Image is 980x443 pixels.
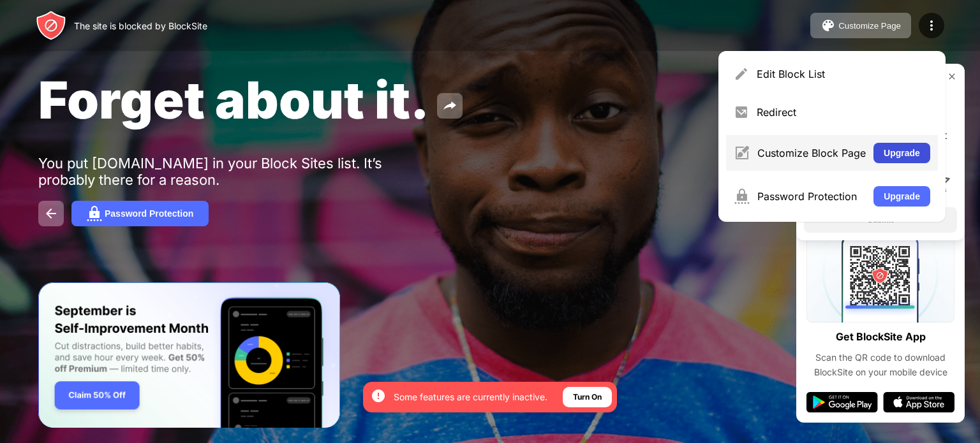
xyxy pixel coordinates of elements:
img: app-store.svg [883,392,954,412]
iframe: Banner [38,282,340,428]
img: menu-redirect.svg [734,105,749,120]
div: Scan the QR code to download BlockSite on your mobile device [806,351,954,379]
img: share.svg [442,98,457,113]
button: Customize Page [810,13,911,38]
img: menu-password.svg [734,189,750,204]
div: Password Protection [105,208,193,219]
img: error-circle-white.svg [371,388,386,403]
div: The site is blocked by BlockSite [74,20,207,31]
button: Upgrade [873,186,930,207]
img: rate-us-close.svg [947,71,957,82]
img: menu-pencil.svg [734,66,749,82]
div: Edit Block List [757,68,930,80]
img: header-logo.svg [36,10,66,41]
button: Password Protection [71,201,209,226]
div: Customize Block Page [757,147,866,159]
img: password.svg [87,206,102,221]
button: Upgrade [873,143,930,163]
div: Turn On [573,391,602,403]
div: Password Protection [757,190,866,203]
div: Redirect [757,106,930,119]
div: You put [DOMAIN_NAME] in your Block Sites list. It’s probably there for a reason. [38,155,433,188]
img: google-play.svg [806,392,878,412]
div: Get BlockSite App [836,328,926,346]
img: menu-icon.svg [924,18,939,33]
div: Some features are currently inactive. [394,391,547,403]
div: Customize Page [838,21,901,31]
img: pallet.svg [820,18,836,33]
img: menu-customize.svg [734,145,750,161]
img: back.svg [43,206,59,221]
span: Forget about it. [38,69,429,131]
